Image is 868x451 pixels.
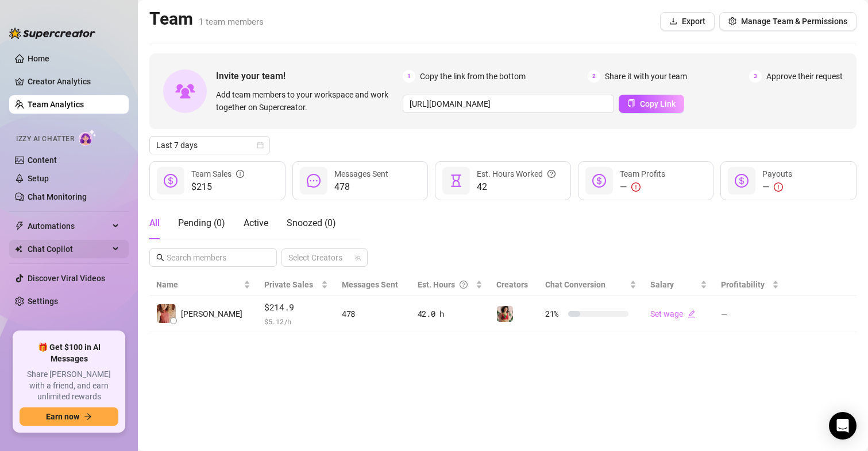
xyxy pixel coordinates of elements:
[287,217,336,228] span: Snoozed ( 0 )
[774,182,783,192] span: exclamation-circle
[588,70,600,83] span: 2
[156,137,263,154] span: Last 7 days
[28,155,57,165] a: Content
[28,72,119,91] a: Creator Analytics
[545,280,605,289] span: Chat Conversion
[157,304,176,323] img: Makiyah Belle
[191,168,244,180] div: Team Sales
[15,221,24,231] span: thunderbolt
[650,280,674,289] span: Salary
[28,297,58,306] a: Settings
[749,70,762,83] span: 3
[28,192,87,201] a: Chat Monitoring
[28,274,105,283] a: Discover Viral Videos
[20,407,118,426] button: Earn nowarrow-right
[497,306,513,322] img: maki
[84,413,92,421] span: arrow-right
[28,54,49,63] a: Home
[620,180,665,194] div: —
[714,296,786,332] td: —
[28,217,109,235] span: Automations
[418,278,473,291] div: Est. Hours
[199,17,264,27] span: 1 team members
[547,168,555,180] span: question-circle
[460,278,468,291] span: question-circle
[682,17,705,26] span: Export
[650,309,696,318] a: Set wageedit
[762,180,792,194] div: —
[660,12,715,30] button: Export
[307,174,321,188] span: message
[79,129,97,146] img: AI Chatter
[9,28,95,39] img: logo-BBDzfeDw.svg
[342,280,398,289] span: Messages Sent
[669,17,677,25] span: download
[216,88,398,114] span: Add team members to your workspace and work together on Supercreator.
[149,274,257,296] th: Name
[735,174,749,188] span: dollar-circle
[728,17,736,25] span: setting
[149,216,160,230] div: All
[216,69,403,83] span: Invite your team!
[342,308,404,320] div: 478
[46,412,79,421] span: Earn now
[688,310,696,318] span: edit
[149,8,264,30] h2: Team
[236,168,244,180] span: info-circle
[178,216,225,230] div: Pending ( 0 )
[620,169,665,178] span: Team Profits
[631,182,641,192] span: exclamation-circle
[449,174,463,188] span: hourglass
[156,278,241,291] span: Name
[244,217,268,228] span: Active
[264,316,328,327] span: $ 5.12 /h
[28,100,84,109] a: Team Analytics
[20,342,118,364] span: 🎁 Get $100 in AI Messages
[721,280,765,289] span: Profitability
[334,169,388,178] span: Messages Sent
[257,142,264,149] span: calendar
[16,134,74,145] span: Izzy AI Chatter
[28,174,49,183] a: Setup
[403,70,415,83] span: 1
[762,169,792,178] span: Payouts
[418,308,483,320] div: 42.0 h
[627,99,635,107] span: copy
[477,180,555,194] span: 42
[156,254,164,262] span: search
[741,17,847,26] span: Manage Team & Permissions
[829,412,857,440] div: Open Intercom Messenger
[719,12,857,30] button: Manage Team & Permissions
[164,174,178,188] span: dollar-circle
[264,280,313,289] span: Private Sales
[489,274,538,296] th: Creators
[181,308,242,320] span: [PERSON_NAME]
[592,174,606,188] span: dollar-circle
[545,308,564,320] span: 21 %
[420,70,526,83] span: Copy the link from the bottom
[20,369,118,403] span: Share [PERSON_NAME] with a friend, and earn unlimited rewards
[477,168,555,180] div: Est. Hours Worked
[766,70,843,83] span: Approve their request
[15,245,22,253] img: Chat Copilot
[354,254,361,261] span: team
[264,301,328,314] span: $214.9
[334,180,388,194] span: 478
[640,99,676,108] span: Copy Link
[167,251,261,264] input: Search members
[605,70,687,83] span: Share it with your team
[619,95,684,113] button: Copy Link
[191,180,244,194] span: $215
[28,240,109,258] span: Chat Copilot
